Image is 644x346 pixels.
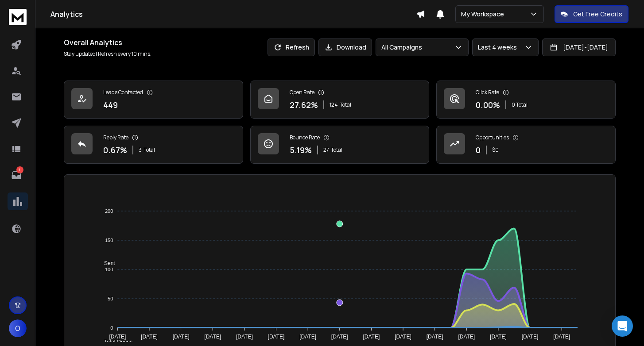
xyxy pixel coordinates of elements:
img: logo [9,9,27,25]
h1: Overall Analytics [64,37,151,48]
p: 5.19 % [290,144,312,156]
tspan: 50 [108,296,113,301]
span: Total Opens [97,339,132,345]
tspan: [DATE] [236,334,253,340]
tspan: 0 [110,325,113,331]
p: Get Free Credits [573,10,622,19]
tspan: [DATE] [395,334,411,340]
tspan: 150 [105,238,113,243]
tspan: [DATE] [553,334,570,340]
p: 0 [476,144,481,156]
h1: Analytics [50,9,416,19]
p: 0.00 % [476,99,500,111]
span: Sent [97,260,115,266]
tspan: [DATE] [427,334,443,340]
tspan: [DATE] [268,334,285,340]
p: 0.67 % [103,144,127,156]
span: 124 [330,101,338,108]
a: Opportunities0$0 [436,126,616,164]
tspan: [DATE] [331,334,348,340]
div: Open Intercom Messenger [612,315,633,337]
p: All Campaigns [381,43,426,52]
p: Leads Contacted [103,89,143,96]
span: Total [340,101,351,108]
p: Click Rate [476,89,499,96]
p: Refresh [286,43,309,52]
a: Click Rate0.00%0 Total [436,81,616,119]
p: 27.62 % [290,99,318,111]
p: 0 Total [512,101,528,108]
tspan: [DATE] [109,334,126,340]
a: Leads Contacted449 [64,81,243,119]
a: Bounce Rate5.19%27Total [250,126,430,164]
span: 27 [323,146,329,154]
p: $ 0 [492,146,499,154]
button: O [9,319,27,337]
span: 3 [139,146,142,154]
tspan: 200 [105,208,113,214]
p: 1 [16,166,23,173]
p: Reply Rate [103,134,128,141]
span: Total [331,146,342,154]
p: Download [337,43,366,52]
span: Total [144,146,155,154]
tspan: [DATE] [141,334,158,340]
button: Refresh [268,38,315,56]
tspan: [DATE] [299,334,316,340]
p: Stay updated! Refresh every 10 mins. [64,50,151,58]
p: Open Rate [290,89,314,96]
tspan: [DATE] [522,334,539,340]
tspan: 100 [105,267,113,272]
a: Reply Rate0.67%3Total [64,126,243,164]
tspan: [DATE] [458,334,475,340]
a: Open Rate27.62%124Total [250,81,430,119]
p: Opportunities [476,134,509,141]
p: 449 [103,99,118,111]
tspan: [DATE] [490,334,507,340]
tspan: [DATE] [173,334,190,340]
p: My Workspace [461,10,508,19]
tspan: [DATE] [363,334,380,340]
button: Download [318,38,372,56]
button: Get Free Credits [555,5,628,23]
p: Bounce Rate [290,134,320,141]
button: [DATE]-[DATE] [542,38,616,56]
a: 1 [8,166,25,184]
tspan: [DATE] [204,334,221,340]
p: Last 4 weeks [478,43,520,52]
